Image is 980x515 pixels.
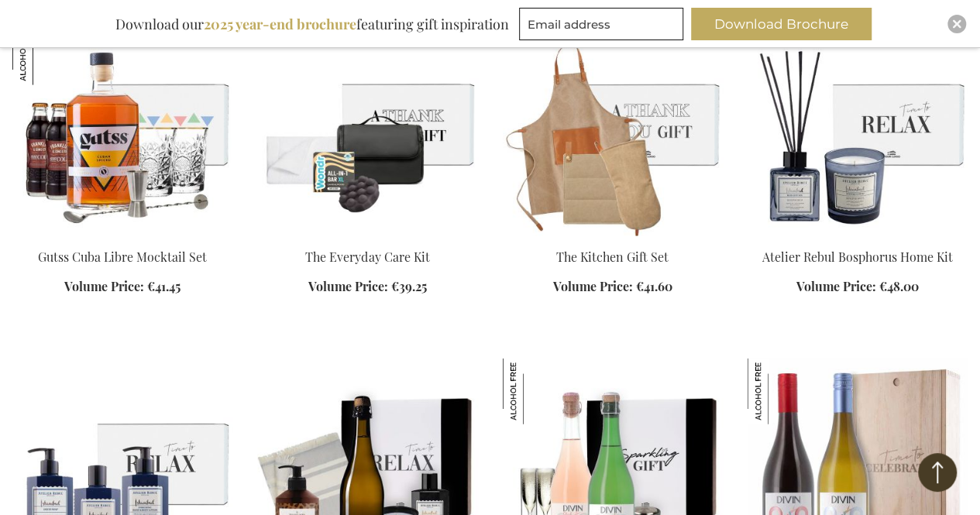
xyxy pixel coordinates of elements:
[12,229,232,244] a: Gutss Cuba Libre Mocktail Set Gutss Cuba Libre Mocktail Set
[748,19,968,236] img: Atelier Rebul Bosphorus Home Kit
[748,359,813,424] img: Divin Non-Alcoholic Wine Duo
[762,249,953,265] a: Atelier Rebul Bosphorus Home Kit
[503,19,723,236] img: The Kitchen Gift Set
[553,278,633,294] span: Volume Price:
[519,8,688,45] form: marketing offers and promotions
[879,278,919,294] span: €48.00
[204,15,356,33] b: 2025 year-end brochure
[257,19,477,236] img: The Everyday Care Kit
[952,19,961,29] img: Close
[503,359,569,424] img: Divin Non-Alcoholic Sparkling Set
[556,249,669,265] a: The Kitchen Gift Set
[38,249,207,265] a: Gutss Cuba Libre Mocktail Set
[796,278,876,294] span: Volume Price:
[391,278,427,294] span: €39.25
[108,8,516,40] div: Download our featuring gift inspiration
[12,19,232,236] img: Gutss Cuba Libre Mocktail Set
[305,249,429,265] a: The Everyday Care Kit
[503,229,723,244] a: The Kitchen Gift Set
[636,278,672,294] span: €41.60
[691,8,872,40] button: Download Brochure
[64,278,181,296] a: Volume Price: €41.45
[308,278,427,296] a: Volume Price: €39.25
[748,229,968,244] a: Atelier Rebul Bosphorus Home Kit
[553,278,672,296] a: Volume Price: €41.60
[64,278,144,294] span: Volume Price:
[147,278,181,294] span: €41.45
[12,19,78,85] img: Gutss Cuba Libre Mocktail Set
[947,15,966,33] div: Close
[796,278,919,296] a: Volume Price: €48.00
[257,229,477,244] a: The Everyday Care Kit
[308,278,388,294] span: Volume Price:
[519,8,683,40] input: Email address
